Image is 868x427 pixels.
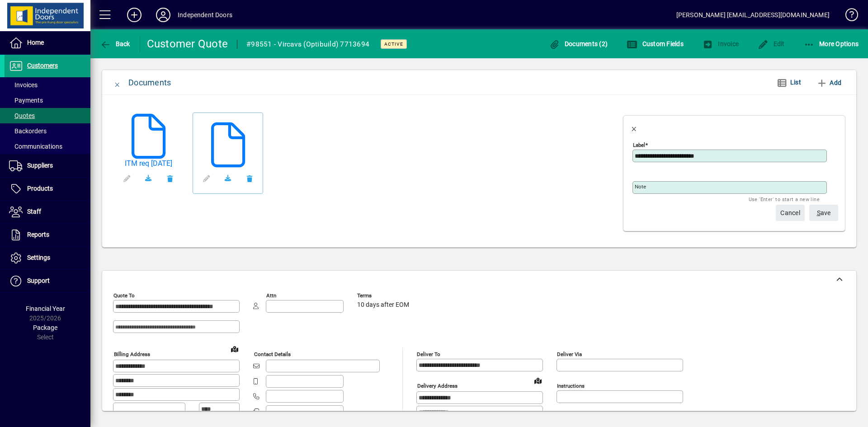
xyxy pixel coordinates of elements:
[804,40,859,47] span: More Options
[98,36,132,52] button: Back
[384,41,403,47] span: Active
[26,305,65,312] span: Financial Year
[758,40,785,47] span: Edit
[5,93,90,108] a: Payments
[623,116,645,138] button: Close
[5,247,90,269] a: Settings
[547,36,610,52] button: Documents (2)
[27,208,41,215] span: Staff
[107,72,128,94] button: Close
[703,40,739,47] span: Invoice
[700,36,741,52] button: Invoice
[633,142,645,148] mat-label: Label
[266,292,276,299] mat-label: Attn
[27,231,49,238] span: Reports
[9,81,38,89] span: Invoices
[5,77,90,93] a: Invoices
[5,32,90,54] a: Home
[839,2,857,31] a: Knowledge Base
[624,36,686,52] button: Custom Fields
[769,75,808,91] button: List
[357,293,411,299] span: Terms
[217,168,239,189] a: Download
[9,97,43,104] span: Payments
[790,79,801,86] span: List
[159,168,181,189] button: Remove
[5,224,90,246] a: Reports
[817,209,821,216] span: S
[27,185,53,192] span: Products
[137,168,159,189] a: Download
[5,139,90,154] a: Communications
[5,155,90,177] a: Suppliers
[33,324,57,331] span: Package
[816,75,841,90] span: Add
[813,75,845,91] button: Add
[246,37,369,52] div: #98551 - Vircavs (Optibuild) 7713694
[531,373,545,388] a: View on map
[802,36,861,52] button: More Options
[5,123,90,139] a: Backorders
[128,75,171,90] div: Documents
[635,183,646,190] mat-label: Note
[113,292,135,299] mat-label: Quote To
[755,36,787,52] button: Edit
[627,40,684,47] span: Custom Fields
[557,351,582,357] mat-label: Deliver via
[9,143,62,150] span: Communications
[147,37,228,51] div: Customer Quote
[90,36,140,52] app-page-header-button: Back
[809,205,838,221] button: Save
[227,342,242,356] a: View on map
[149,7,178,23] button: Profile
[5,178,90,200] a: Products
[676,8,830,22] div: [PERSON_NAME] [EMAIL_ADDRESS][DOMAIN_NAME]
[776,205,805,221] button: Cancel
[749,194,820,204] mat-hint: Use 'Enter' to start a new line
[357,301,409,309] span: 10 days after EOM
[27,162,53,169] span: Suppliers
[557,383,585,389] mat-label: Instructions
[27,39,44,46] span: Home
[239,168,260,189] button: Remove
[178,8,232,22] div: Independent Doors
[9,127,47,135] span: Backorders
[780,206,800,221] span: Cancel
[417,351,440,357] mat-label: Deliver To
[817,206,831,221] span: ave
[5,108,90,123] a: Quotes
[549,40,608,47] span: Documents (2)
[5,270,90,292] a: Support
[5,201,90,223] a: Staff
[27,277,50,284] span: Support
[27,62,58,69] span: Customers
[27,254,50,261] span: Settings
[100,40,130,47] span: Back
[9,112,35,119] span: Quotes
[116,159,181,168] a: ITM req [DATE]
[120,7,149,23] button: Add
